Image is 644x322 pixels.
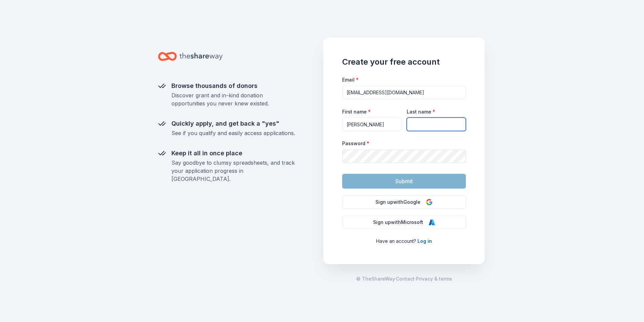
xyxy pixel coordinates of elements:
div: See if you qualify and easily access applications. [171,129,295,137]
label: Email [342,76,359,83]
span: · · [356,275,452,283]
div: Keep it all in once place [171,148,295,159]
div: Say goodbye to clumsy spreadsheets, and track your application progress in [GEOGRAPHIC_DATA]. [171,159,295,183]
a: Contact [396,275,414,283]
div: Discover grant and in-kind donation opportunities you never knew existed. [171,91,295,107]
button: Sign upwithGoogle [342,195,466,209]
a: Log in [417,238,432,244]
a: Privacy & terms [416,275,452,283]
label: First name [342,108,371,115]
label: Password [342,140,369,147]
label: Last name [407,108,435,115]
div: Quickly apply, and get back a "yes" [171,118,295,129]
h1: Create your free account [342,57,466,67]
div: Browse thousands of donors [171,80,295,91]
button: Sign upwithMicrosoft [342,216,466,229]
span: Have an account? [376,238,416,244]
img: Microsoft Logo [429,219,435,226]
span: © TheShareWay [356,276,395,282]
img: Google Logo [426,199,433,205]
